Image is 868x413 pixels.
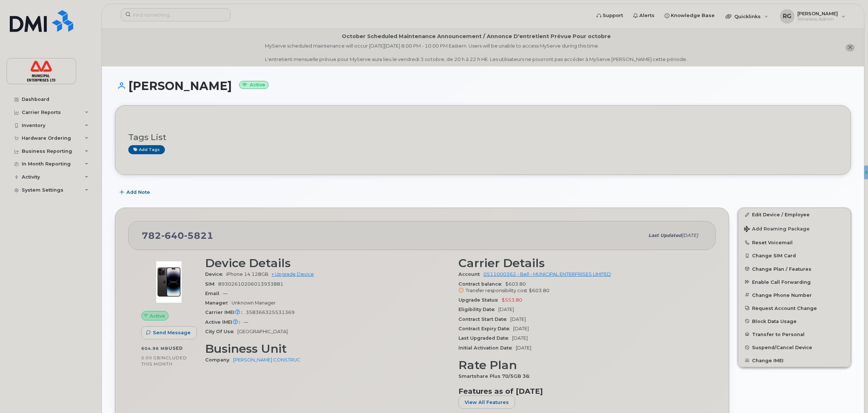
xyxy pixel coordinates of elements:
h3: Rate Plan [458,359,703,372]
span: Email [205,291,223,296]
span: Suspend/Cancel Device [752,345,812,350]
span: View All Features [465,399,509,406]
span: Upgrade Status [458,297,502,303]
button: Suspend/Cancel Device [738,341,851,354]
span: 640 [161,230,184,241]
button: View All Features [458,396,515,409]
a: + Upgrade Device [271,271,314,277]
span: [DATE] [516,345,531,351]
h1: [PERSON_NAME] [115,79,851,92]
span: 782 [142,230,213,241]
button: Change Plan / Features [738,262,851,275]
h3: Business Unit [205,342,450,355]
button: Block Data Usage [738,315,851,328]
a: [PERSON_NAME] CONSTRUC [233,357,300,363]
button: Add Roaming Package [738,221,851,236]
span: 89302610206013933881 [218,281,283,287]
span: Eligibility Date [458,307,498,312]
span: Device [205,271,226,277]
span: [DATE] [682,233,698,238]
button: Send Message [141,326,197,339]
button: Change Phone Number [738,289,851,302]
a: 0511000362 - Bell - MUNICIPAL ENTERPRISES LIMITED [483,271,611,277]
span: Smartshare Plus 70/5GB 36 [458,373,533,379]
span: Enable Call Forwarding [752,279,811,285]
a: Add tags [128,145,165,154]
span: [DATE] [513,326,529,331]
span: $603.80 [458,281,703,294]
div: MyServe scheduled maintenance will occur [DATE][DATE] 8:00 PM - 10:00 PM Eastern. Users will be u... [265,42,687,63]
span: Change Plan / Features [752,266,811,271]
span: $553.80 [502,297,522,303]
span: Contract balance [458,281,505,287]
button: Transfer to Personal [738,328,851,341]
span: Send Message [153,329,191,336]
span: Add Note [126,189,150,196]
button: Enable Call Forwarding [738,275,851,289]
span: Contract Start Date [458,316,510,322]
button: Add Note [115,186,156,199]
span: Last updated [648,233,682,238]
span: [GEOGRAPHIC_DATA] [237,329,288,334]
span: Add Roaming Package [744,226,810,233]
h3: Device Details [205,257,450,270]
span: [DATE] [498,307,514,312]
span: iPhone 14 128GB [226,271,269,277]
span: Transfer responsibility cost [466,288,527,293]
span: Initial Activation Date [458,345,516,351]
button: close notification [846,44,855,52]
span: Active IMEI [205,319,244,325]
span: 604.96 MB [141,346,169,351]
span: City Of Use [205,329,237,334]
span: $603.80 [529,288,549,293]
span: used [169,345,183,351]
span: — [244,319,248,325]
button: Request Account Change [738,302,851,315]
span: [DATE] [512,335,528,341]
span: Last Upgraded Date [458,335,512,341]
img: image20231002-3703462-njx0qo.jpeg [147,260,191,304]
div: October Scheduled Maintenance Announcement / Annonce D'entretient Prévue Pour octobre [342,33,611,40]
span: Company [205,357,233,363]
span: 5.00 GB [141,355,161,360]
h3: Carrier Details [458,257,703,270]
span: Unknown Manager [232,300,276,306]
button: Change SIM Card [738,249,851,262]
span: — [223,291,228,296]
span: Account [458,271,483,277]
span: included this month [141,355,187,367]
span: 5821 [184,230,213,241]
span: 358366325531369 [246,310,295,315]
span: SIM [205,281,218,287]
span: [DATE] [510,316,526,322]
span: Contract Expiry Date [458,326,513,331]
h3: Tags List [128,133,838,142]
a: Edit Device / Employee [738,208,851,221]
button: Change IMEI [738,354,851,367]
span: Manager [205,300,232,306]
small: Active [239,81,269,89]
span: Active [150,312,165,319]
span: Carrier IMEI [205,310,246,315]
button: Reset Voicemail [738,236,851,249]
h3: Features as of [DATE] [458,387,703,396]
